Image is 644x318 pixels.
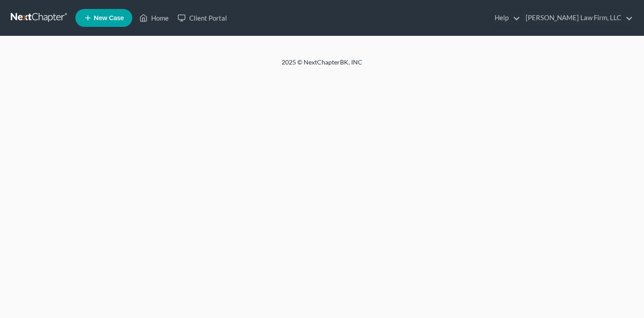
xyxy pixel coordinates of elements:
[66,58,578,74] div: 2025 © NextChapterBK, INC
[521,10,633,26] a: [PERSON_NAME] Law Firm, LLC
[75,9,132,27] new-legal-case-button: New Case
[135,10,173,26] a: Home
[490,10,520,26] a: Help
[173,10,231,26] a: Client Portal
